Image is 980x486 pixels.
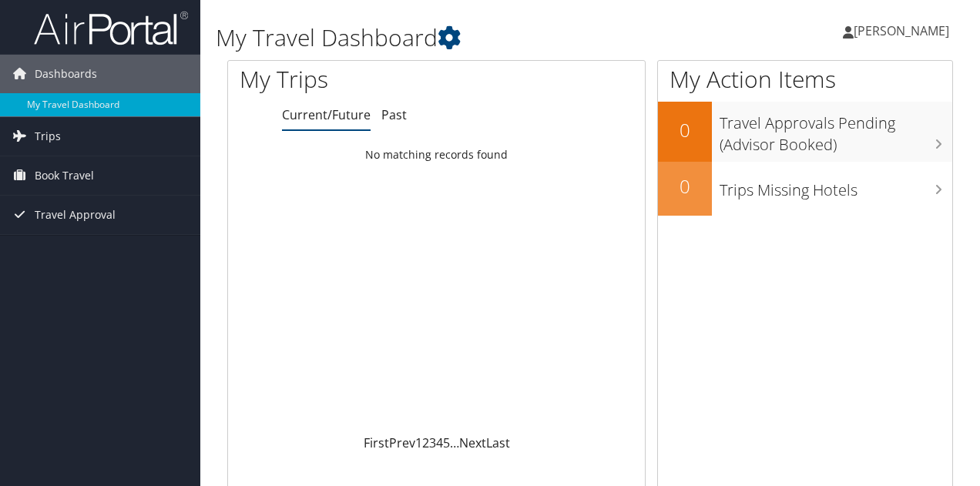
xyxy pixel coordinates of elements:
[720,105,952,156] h3: Travel Approvals Pending (Advisor Booked)
[35,117,61,156] span: Trips
[422,434,429,451] a: 2
[658,63,952,96] h1: My Action Items
[381,106,407,123] a: Past
[216,22,715,54] h1: My Travel Dashboard
[843,8,965,54] a: [PERSON_NAME]
[486,434,510,451] a: Last
[240,63,460,96] h1: My Trips
[854,22,949,39] span: [PERSON_NAME]
[658,117,712,143] h2: 0
[35,55,97,93] span: Dashboards
[415,434,422,451] a: 1
[720,172,952,201] h3: Trips Missing Hotels
[429,434,436,451] a: 3
[658,173,712,199] h2: 0
[228,141,645,169] td: No matching records found
[35,196,116,234] span: Travel Approval
[35,156,94,195] span: Book Travel
[364,434,389,451] a: First
[459,434,486,451] a: Next
[282,106,371,123] a: Current/Future
[658,102,952,161] a: 0Travel Approvals Pending (Advisor Booked)
[34,10,188,46] img: airportal-logo.png
[389,434,415,451] a: Prev
[658,162,952,216] a: 0Trips Missing Hotels
[443,434,450,451] a: 5
[436,434,443,451] a: 4
[450,434,459,451] span: …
